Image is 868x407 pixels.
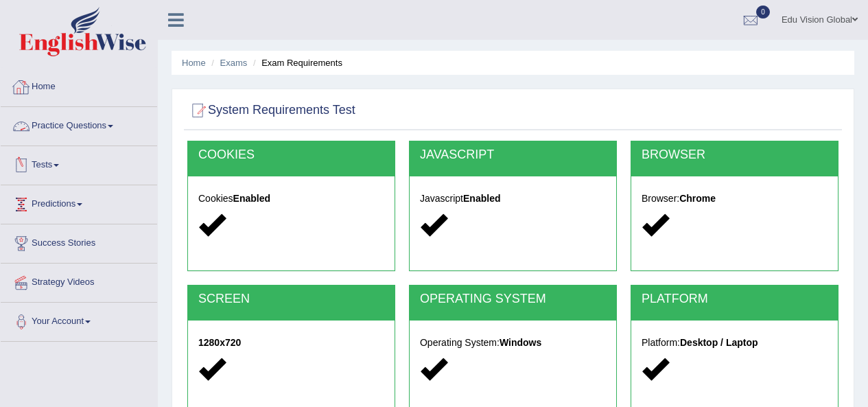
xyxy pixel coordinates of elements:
a: Exams [220,58,248,68]
a: Your Account [1,303,157,337]
strong: Desktop / Laptop [680,337,758,348]
h5: Platform: [642,338,828,348]
strong: 1280x720 [198,337,241,348]
strong: Windows [500,337,541,348]
h2: PLATFORM [642,292,828,306]
a: Success Stories [1,224,157,259]
a: Strategy Videos [1,264,157,298]
a: Practice Questions [1,107,157,141]
strong: Chrome [679,193,716,204]
li: Exam Requirements [250,56,342,69]
h5: Javascript [420,194,606,204]
h5: Browser: [642,194,828,204]
h2: SCREEN [198,292,384,306]
h5: Cookies [198,194,384,204]
span: 0 [756,5,770,19]
a: Home [182,58,206,68]
h5: Operating System: [420,338,606,348]
a: Tests [1,146,157,181]
h2: BROWSER [642,148,828,162]
strong: Enabled [233,193,270,204]
a: Predictions [1,185,157,220]
h2: System Requirements Test [187,100,355,121]
h2: COOKIES [198,148,384,162]
a: Home [1,68,157,102]
strong: Enabled [463,193,500,204]
h2: JAVASCRIPT [420,148,606,162]
h2: OPERATING SYSTEM [420,292,606,306]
